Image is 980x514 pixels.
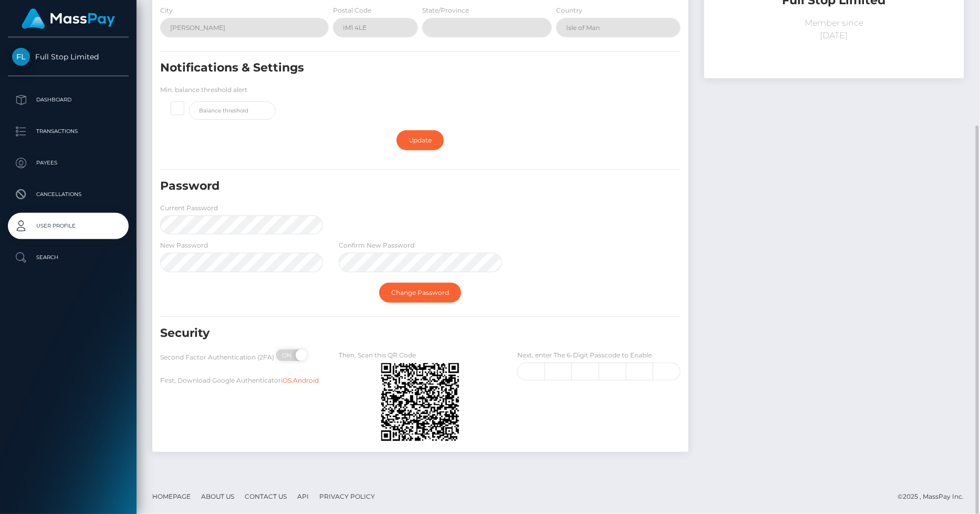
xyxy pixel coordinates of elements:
div: © 2025 , MassPay Inc. [898,491,972,502]
p: User Profile [12,218,124,234]
label: Country [556,6,582,15]
label: State/Province [422,6,469,15]
h5: Security [160,325,597,342]
a: iOS [281,376,291,384]
label: Second Factor Authentication (2FA) [160,353,274,362]
a: Cancellations [8,181,129,208]
p: Member since [DATE] [712,17,956,42]
p: Payees [12,155,124,171]
a: Change Password [379,283,461,303]
a: Privacy Policy [315,488,379,505]
label: First, Download Google Authenticator , [160,376,319,385]
label: Postal Code [333,6,371,15]
p: Cancellations [12,187,124,202]
a: Payees [8,150,129,176]
label: New Password [160,241,208,250]
label: Confirm New Password [339,241,414,250]
a: About Us [197,488,238,505]
a: Contact Us [241,488,291,505]
label: Current Password [160,203,218,213]
a: Search [8,244,129,271]
p: Search [12,250,124,265]
a: Homepage [148,488,195,505]
p: Dashboard [12,92,124,108]
label: City [160,6,173,15]
a: User Profile [8,213,129,239]
span: Full Stop Limited [8,52,129,61]
p: Transactions [12,124,124,139]
img: Full Stop Limited [12,48,30,66]
label: Min. balance threshold alert [160,85,247,95]
a: API [293,488,313,505]
a: Update [397,130,444,150]
span: ON [275,349,301,361]
label: Then, Scan this QR Code [339,351,416,360]
a: Transactions [8,118,129,145]
label: Next, enter The 6-Digit Passcode to Enable [517,351,652,360]
img: MassPay Logo [22,8,115,29]
a: Android [293,376,319,384]
a: Dashboard [8,87,129,113]
h5: Notifications & Settings [160,60,597,76]
h5: Password [160,178,597,194]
